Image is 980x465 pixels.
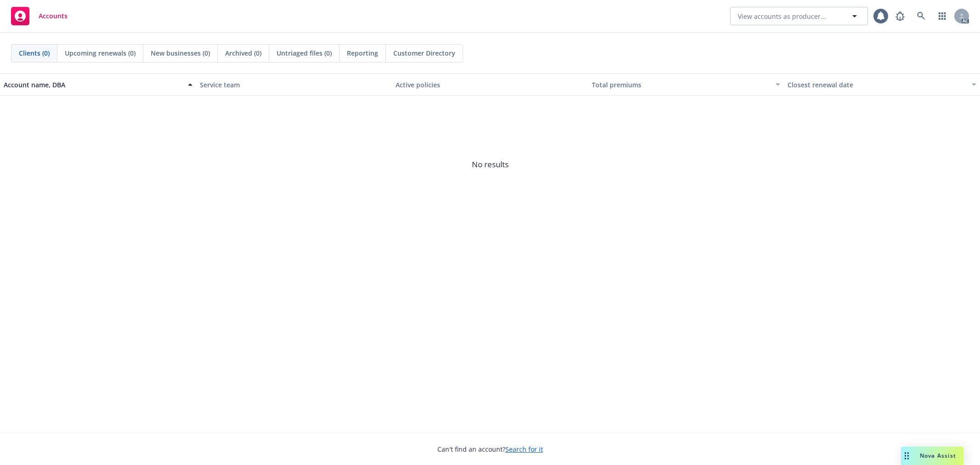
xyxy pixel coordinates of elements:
button: Closest renewal date [784,74,980,96]
span: Clients (0) [19,48,50,58]
a: Search [912,7,930,25]
span: Archived (0) [225,48,261,58]
button: Active policies [392,74,588,96]
div: Active policies [396,80,584,90]
span: Can't find an account? [437,444,543,454]
button: View accounts as producer... [730,7,868,25]
button: Nova Assist [901,447,963,465]
span: Nova Assist [920,452,956,459]
div: Closest renewal date [787,80,966,90]
a: Switch app [933,7,952,25]
span: Upcoming renewals (0) [65,48,136,58]
button: Service team [196,74,392,96]
div: Service team [200,80,389,90]
span: Customer Directory [393,48,455,58]
span: View accounts as producer... [738,11,826,21]
div: Total premiums [592,80,770,90]
span: New businesses (0) [151,48,210,58]
a: Search for it [505,445,543,454]
div: Account name, DBA [4,80,182,90]
a: Accounts [7,3,71,29]
span: Accounts [39,12,68,20]
span: Untriaged files (0) [277,48,332,58]
div: Drag to move [901,447,912,465]
span: Reporting [347,48,378,58]
a: Report a Bug [891,7,909,25]
button: Total premiums [588,74,784,96]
